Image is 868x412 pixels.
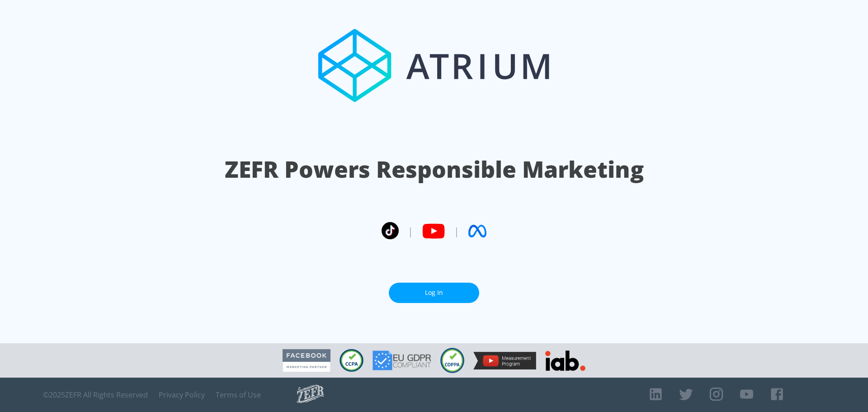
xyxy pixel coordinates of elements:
span: | [454,224,459,238]
a: Terms of Use [216,390,261,399]
img: YouTube Measurement Program [473,352,536,369]
a: Privacy Policy [159,390,205,399]
h1: ZEFR Powers Responsible Marketing [225,154,644,185]
a: Log In [389,283,479,303]
img: COPPA Compliant [440,348,464,373]
span: © 2025 ZEFR All Rights Reserved [43,390,148,399]
span: | [408,224,413,238]
img: GDPR Compliant [373,350,431,370]
img: IAB [545,350,585,371]
img: Facebook Marketing Partner [283,349,330,372]
img: CCPA Compliant [340,349,363,372]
